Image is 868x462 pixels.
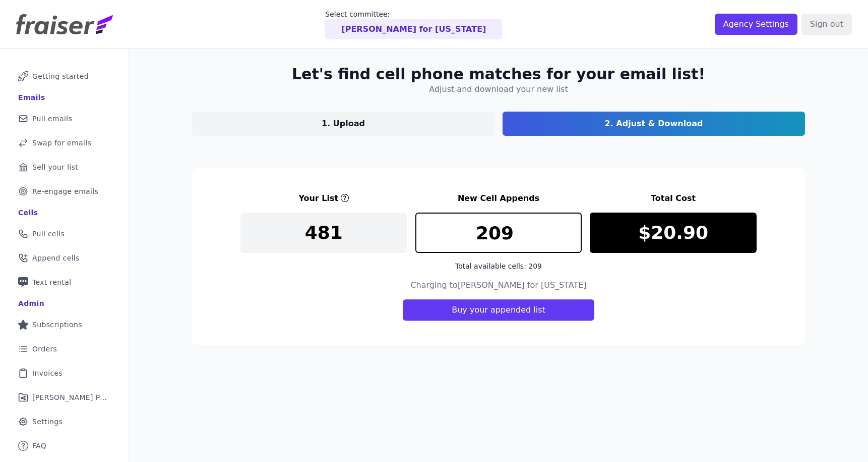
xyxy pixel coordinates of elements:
[325,9,502,19] p: Select committee:
[8,132,120,154] a: Swap for emails
[32,229,65,239] span: Pull cells
[341,23,486,35] p: [PERSON_NAME] for [US_STATE]
[192,112,494,136] a: 1. Upload
[298,192,338,204] h3: Your List
[32,344,57,354] span: Orders
[32,417,63,427] span: Settings
[8,435,120,457] a: FAQ
[801,14,852,35] input: Sign out
[292,65,705,83] h2: Let's find cell phone matches for your email list!
[503,112,805,136] a: 2. Adjust & Download
[8,247,120,269] a: Append cells
[32,253,80,263] span: Append cells
[32,138,91,148] span: Swap for emails
[322,118,365,130] p: 1. Upload
[8,156,120,178] a: Sell your list
[32,392,108,402] span: [PERSON_NAME] Performance
[8,314,120,336] a: Subscriptions
[32,277,72,287] span: Text rental
[32,114,72,124] span: Pull emails
[605,118,703,130] p: 2. Adjust & Download
[18,298,44,309] div: Admin
[8,65,120,87] a: Getting started
[32,186,98,196] span: Re-engage emails
[429,83,568,95] h4: Adjust and download your new list
[8,338,120,360] a: Orders
[8,362,120,384] a: Invoices
[8,223,120,245] a: Pull cells
[8,271,120,293] a: Text rental
[8,180,120,202] a: Re-engage emails
[32,368,63,378] span: Invoices
[305,223,343,243] p: 481
[590,192,757,204] h3: Total Cost
[715,14,797,35] input: Agency Settings
[8,410,120,433] a: Settings
[325,9,502,39] a: Select committee: [PERSON_NAME] for [US_STATE]
[410,279,586,291] h4: Charging to [PERSON_NAME] for [US_STATE]
[32,441,46,451] span: FAQ
[32,71,89,81] span: Getting started
[8,386,120,408] a: [PERSON_NAME] Performance
[403,299,594,321] button: Buy your appended list
[8,108,120,130] a: Pull emails
[32,320,82,330] span: Subscriptions
[32,162,78,172] span: Sell your list
[638,223,708,243] p: $20.90
[415,192,582,204] h3: New Cell Appends
[415,261,582,271] div: Total available cells: 209
[16,14,113,34] img: Fraiser Logo
[18,92,45,102] div: Emails
[18,208,38,218] div: Cells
